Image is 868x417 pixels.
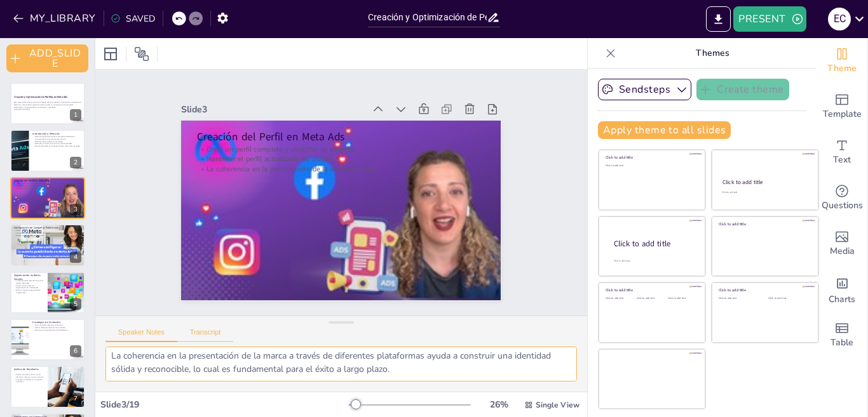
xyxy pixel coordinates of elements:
div: Click to add text [668,297,696,300]
div: 1 [70,109,81,121]
span: Charts [829,293,855,307]
input: INSERT_TITLE [368,8,487,27]
p: Segmentación en Redes Sociales [14,274,44,281]
div: Add charts and graphs [817,267,867,312]
p: Crear contenido relevante es esencial. [32,324,81,327]
p: Estrategias de Contenido [32,321,81,324]
p: La coherencia en la presentación de la marca es clave. [226,96,480,248]
span: Single View [536,400,580,410]
div: Click to add text [768,297,808,300]
div: Click to add text [722,191,806,194]
p: Generated with [URL] [14,109,81,111]
p: Revisar y ajustar la segmentación regularmente. [14,289,44,293]
span: Questions [822,199,863,213]
p: Crear un perfil completo y atractivo es esencial. [236,79,490,231]
div: Add ready made slides [817,84,867,129]
p: La coherencia en la presentación de la marca es clave. [14,187,81,190]
button: Create theme [696,79,789,100]
div: Click to add text [637,297,665,300]
p: Considerar el presupuesto y el tipo de anuncio. [14,232,81,235]
p: Themes [621,38,804,69]
button: Sendsteps [598,79,691,100]
span: Text [833,153,851,167]
div: Click to add title [606,155,696,160]
button: PRESENT [733,6,806,32]
div: Click to add title [614,238,695,249]
button: Transcript [177,328,234,342]
div: Add text boxes [817,129,867,175]
p: Crear un perfil completo y atractivo es esencial. [14,182,81,185]
strong: Creación y Optimización de Perfiles en Meta Ads [14,96,67,99]
div: Click to add text [606,297,634,300]
div: 4 [10,224,85,266]
button: Apply theme to all slides [598,121,731,139]
div: Click to add title [606,288,696,293]
div: 7 [70,393,81,404]
div: Click to add title [719,222,810,227]
p: Mantener el perfil actualizado es crucial. [231,88,485,240]
p: Utilizar herramientas de segmentación es fundamental. [14,284,44,289]
div: 7 [10,366,85,407]
p: Evaluar el rendimiento es crucial. [14,374,44,376]
p: Creación del Perfil en Meta Ads [14,179,81,183]
div: Click to add title [722,178,807,186]
div: 26 % [484,399,514,411]
span: Position [134,46,149,62]
div: Click to add title [719,288,810,293]
div: 5 [10,272,85,314]
p: Creación del Perfil en Meta Ads [241,66,498,223]
button: EXPORT_TO_POWERPOINT [706,6,731,32]
p: Comparar resultados con campañas anteriores. [14,378,44,383]
button: Speaker Notes [105,328,177,342]
p: Configuración de Campañas Publicitarias [14,226,81,230]
p: Meta Ads ofrece análisis de resultados. [32,140,81,142]
span: Table [831,336,853,350]
p: La segmentación permite alcanzar el público adecuado. [14,279,44,284]
div: Add images, graphics, shapes or video [817,221,867,267]
span: Template [823,107,862,121]
div: 6 [70,345,81,357]
div: 3 [70,204,81,215]
div: SAVED [111,13,155,25]
p: Identificar métricas clave es esencial. [14,376,44,379]
button: e c [828,6,851,32]
div: 1 [10,83,85,124]
p: Definir objetivos claros es esencial. [14,230,81,232]
div: Click to add text [719,297,759,300]
div: Click to add body [614,259,694,262]
div: Add a table [817,312,867,358]
div: e c [828,8,851,30]
p: Meta Ads permite personalizar campañas publicitarias. [32,135,81,138]
textarea: Un perfil completo es vital para atraer a la audiencia. Incluir información relevante y visualmen... [105,347,577,381]
div: 2 [10,129,85,171]
div: Change the overall theme [817,38,867,84]
span: Media [830,244,855,258]
p: La segmentación es esencial para el éxito. [32,138,81,140]
p: Optimizar el contenido para cada plataforma. [32,329,81,331]
p: Introducción a Meta Ads [32,132,81,136]
p: Mantener el perfil actualizado es crucial. [14,185,81,187]
div: 4 [70,251,81,263]
p: Dominar Meta Ads es fundamental para community managers. [32,145,81,147]
p: Análisis de Resultados [14,368,44,372]
div: Slide 3 / 19 [100,399,349,411]
p: Esta presentación ofrece una guía completa sobre la creación y optimización de perfiles en Meta A... [14,102,81,109]
div: Layout [100,44,121,64]
span: Theme [827,62,857,76]
p: Diferentes formatos de anuncios están disponibles. [32,142,81,145]
button: MY_LIBRARY [10,8,101,29]
p: Utilizar diferentes formatos de contenido. [32,326,81,329]
button: ADD_SLIDE [6,44,88,72]
div: Get real-time input from your audience [817,175,867,221]
div: 6 [10,319,85,361]
div: 5 [70,298,81,310]
p: Realizar pruebas A/B es recomendable. [14,234,81,237]
div: 3 [10,177,85,219]
div: Click to add text [606,164,696,168]
div: Slide 3 [241,36,405,137]
div: 2 [70,157,81,168]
